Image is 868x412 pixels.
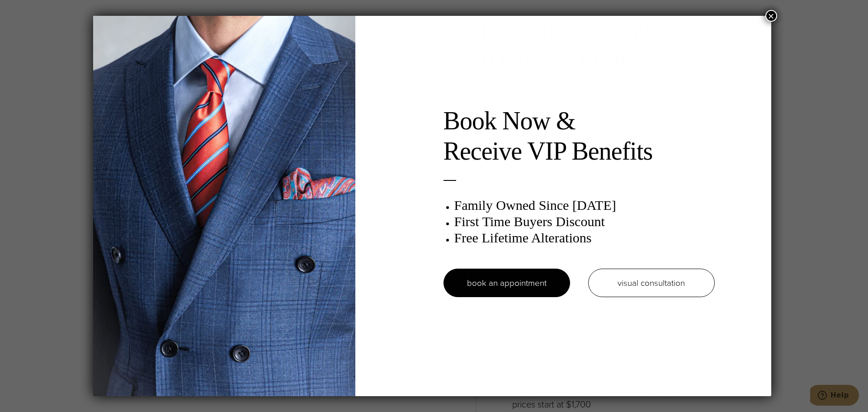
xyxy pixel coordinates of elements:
[443,106,715,166] h2: Book Now & Receive VIP Benefits
[765,10,777,22] button: Close
[454,230,715,246] h3: Free Lifetime Alterations
[454,213,715,230] h3: First Time Buyers Discount
[588,269,715,297] a: visual consultation
[443,269,570,297] a: book an appointment
[20,6,39,14] span: Help
[454,197,715,213] h3: Family Owned Since [DATE]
